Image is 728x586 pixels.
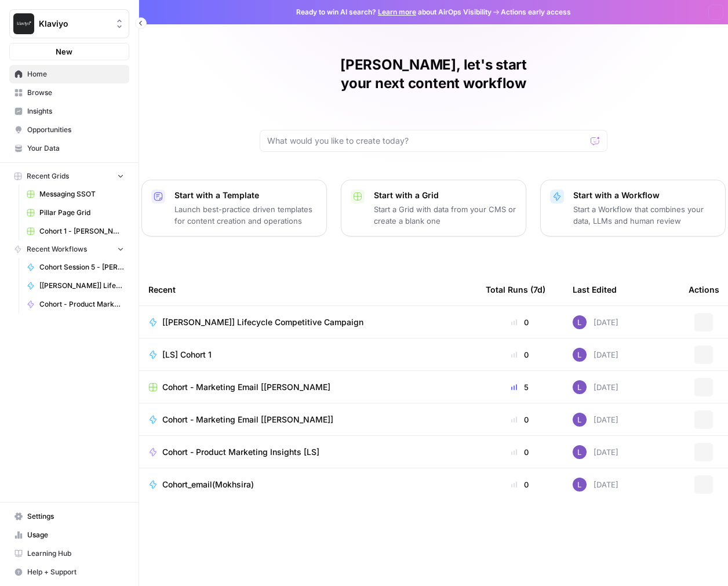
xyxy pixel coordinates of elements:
span: Ready to win AI search? about AirOps Visibility [296,7,492,17]
a: Opportunities [9,121,129,139]
img: 3v5gupj0m786yzjvk4tudrexhntl [573,478,587,492]
button: Start with a GridStart a Grid with data from your CMS or create a blank one [341,180,526,236]
p: Start with a Template [174,190,317,201]
a: Settings [9,507,129,526]
img: 3v5gupj0m786yzjvk4tudrexhntl [573,380,587,394]
h1: [PERSON_NAME], let's start your next content workflow [260,56,607,93]
button: Workspace: Klaviyo [9,9,129,38]
span: Cohort 1 - [PERSON_NAME] [39,226,124,236]
span: Messaging SSOT [39,189,124,199]
span: Help + Support [27,567,124,577]
span: Home [27,69,124,79]
div: 0 [486,479,554,490]
div: 0 [486,414,554,425]
a: Cohort - Product Marketing Insights [LS] [148,446,467,458]
div: Actions [689,274,719,305]
div: [DATE] [573,478,618,492]
span: Recent Workflows [27,244,87,254]
p: Start with a Grid [374,190,516,201]
span: [[PERSON_NAME]] Lifecycle Competitive Campaign [162,316,363,328]
a: Home [9,65,129,83]
button: Start with a TemplateLaunch best-practice driven templates for content creation and operations [141,180,327,236]
div: [DATE] [573,380,618,394]
div: Recent [148,274,467,305]
div: [DATE] [573,348,618,362]
span: Your Data [27,143,124,154]
span: Usage [27,530,124,540]
button: Start with a WorkflowStart a Workflow that combines your data, LLMs and human review [540,180,726,236]
p: Launch best-practice driven templates for content creation and operations [174,203,317,227]
span: Actions early access [501,7,571,17]
span: Pillar Page Grid [39,208,124,218]
p: Start a Grid with data from your CMS or create a blank one [374,203,516,227]
span: [[PERSON_NAME]] Lifecycle Competitive Campaign [39,281,124,291]
a: Cohort 1 - [PERSON_NAME] [21,222,129,241]
span: Cohort - Product Marketing Insights [LS] [162,446,319,458]
img: Klaviyo Logo [13,13,34,34]
p: Start a Workflow that combines your data, LLMs and human review [573,203,716,227]
a: Cohort - Marketing Email [[PERSON_NAME]] [148,414,467,425]
button: New [9,43,129,60]
a: Cohort - Marketing Email [[PERSON_NAME] [148,381,467,393]
input: What would you like to create today? [267,135,586,147]
a: Learning Hub [9,544,129,563]
button: Recent Workflows [9,241,129,258]
div: Last Edited [573,274,617,305]
div: 0 [486,316,554,328]
a: Cohort - Product Marketing Insights [LS] [21,295,129,314]
a: Cohort Session 5 - [PERSON_NAME] subject lines/CTAs [21,258,129,276]
span: Insights [27,106,124,117]
span: Settings [27,511,124,522]
p: Start with a Workflow [573,190,716,201]
span: [LS] Cohort 1 [162,349,212,361]
a: [[PERSON_NAME]] Lifecycle Competitive Campaign [21,276,129,295]
span: Cohort - Marketing Email [[PERSON_NAME]] [162,414,333,425]
div: [DATE] [573,413,618,427]
div: 0 [486,349,554,361]
button: Help + Support [9,563,129,581]
a: Learn more [378,8,416,16]
span: Cohort_email(Mokhsira) [162,479,254,490]
div: Total Runs (7d) [486,274,545,305]
div: [DATE] [573,315,618,329]
img: 3v5gupj0m786yzjvk4tudrexhntl [573,315,587,329]
a: Usage [9,526,129,544]
a: [[PERSON_NAME]] Lifecycle Competitive Campaign [148,316,467,328]
a: Messaging SSOT [21,185,129,203]
span: Klaviyo [39,18,109,30]
a: [LS] Cohort 1 [148,349,467,361]
img: 3v5gupj0m786yzjvk4tudrexhntl [573,348,587,362]
span: New [56,46,72,57]
span: Cohort - Marketing Email [[PERSON_NAME] [162,381,330,393]
img: 3v5gupj0m786yzjvk4tudrexhntl [573,413,587,427]
a: Your Data [9,139,129,158]
a: Pillar Page Grid [21,203,129,222]
span: Browse [27,88,124,98]
a: Browse [9,83,129,102]
a: Insights [9,102,129,121]
button: Recent Grids [9,168,129,185]
span: Cohort - Product Marketing Insights [LS] [39,299,124,310]
div: 5 [486,381,554,393]
span: Cohort Session 5 - [PERSON_NAME] subject lines/CTAs [39,262,124,272]
a: Cohort_email(Mokhsira) [148,479,467,490]
span: Opportunities [27,125,124,135]
div: [DATE] [573,445,618,459]
span: Learning Hub [27,548,124,559]
img: 3v5gupj0m786yzjvk4tudrexhntl [573,445,587,459]
span: Recent Grids [27,171,69,181]
div: 0 [486,446,554,458]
